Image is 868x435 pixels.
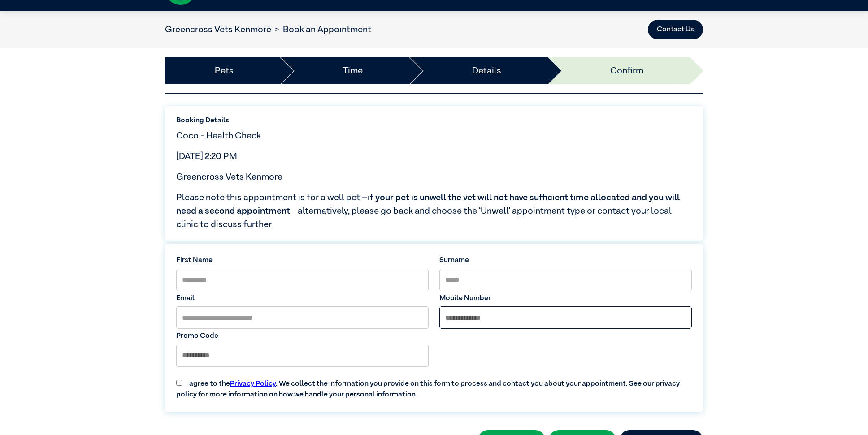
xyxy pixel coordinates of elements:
label: I agree to the . We collect the information you provide on this form to process and contact you a... [171,371,697,400]
a: Greencross Vets Kenmore [165,25,271,34]
button: Contact Us [648,20,703,39]
input: I agree to thePrivacy Policy. We collect the information you provide on this form to process and ... [176,380,182,386]
label: Promo Code [176,331,429,341]
span: [DATE] 2:20 PM [176,152,237,161]
label: Email [176,293,429,304]
span: Coco - Health Check [176,131,261,140]
label: Booking Details [176,115,692,126]
a: Details [472,64,501,78]
li: Book an Appointment [271,23,371,36]
span: Greencross Vets Kenmore [176,172,282,181]
label: Mobile Number [439,293,692,304]
label: First Name [176,255,429,266]
span: if your pet is unwell the vet will not have sufficient time allocated and you will need a second ... [176,193,680,215]
nav: breadcrumb [165,23,371,36]
a: Time [343,64,363,78]
label: Surname [439,255,692,266]
a: Privacy Policy [230,380,276,388]
span: Please note this appointment is for a well pet – – alternatively, please go back and choose the ‘... [176,191,692,231]
a: Pets [215,64,234,78]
